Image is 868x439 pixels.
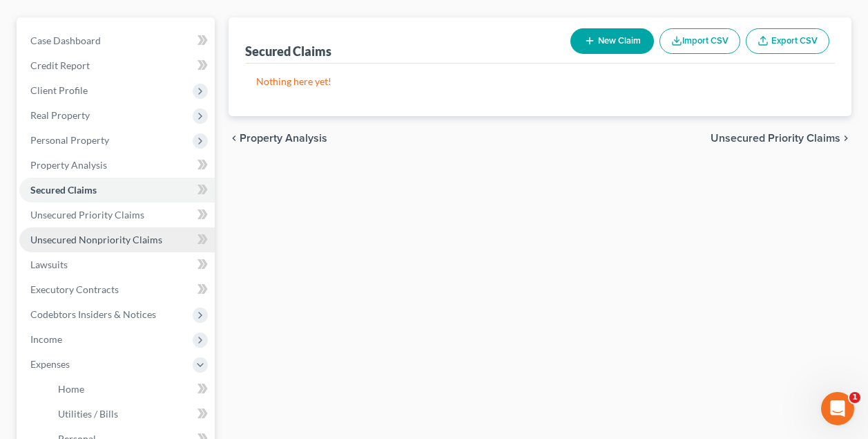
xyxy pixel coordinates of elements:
button: Import CSV [659,28,740,54]
span: Home [58,383,84,395]
span: Personal Property [30,134,109,146]
span: Utilities / Bills [58,408,118,420]
a: Unsecured Priority Claims [19,203,215,227]
span: Expenses [30,358,70,370]
span: Property Analysis [30,159,107,171]
p: Nothing here yet! [256,75,824,88]
span: 1 [849,392,860,403]
span: Credit Report [30,59,90,71]
i: chevron_right [840,133,851,144]
a: Property Analysis [19,153,215,178]
iframe: Intercom live chat [821,392,854,425]
span: Real Property [30,109,90,121]
a: Unsecured Nonpriority Claims [19,227,215,252]
i: chevron_left [229,133,240,144]
span: Codebtors Insiders & Notices [30,308,156,320]
a: Lawsuits [19,252,215,277]
span: Property Analysis [240,133,327,144]
span: Secured Claims [30,184,97,196]
a: Credit Report [19,53,215,78]
span: Income [30,333,62,345]
span: Executory Contracts [30,283,119,295]
button: chevron_left Property Analysis [229,133,327,144]
a: Home [47,377,215,402]
a: Utilities / Bills [47,402,215,427]
a: Case Dashboard [19,28,215,53]
button: New Claim [570,28,654,54]
a: Secured Claims [19,178,215,203]
span: Client Profile [30,84,88,96]
div: Secured Claims [245,43,331,59]
button: Unsecured Priority Claims chevron_right [711,133,851,144]
span: Unsecured Priority Claims [711,133,840,144]
a: Executory Contracts [19,277,215,302]
a: Export CSV [746,28,829,54]
span: Lawsuits [30,259,68,270]
span: Unsecured Priority Claims [30,209,144,221]
span: Case Dashboard [30,35,101,46]
span: Unsecured Nonpriority Claims [30,234,162,245]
